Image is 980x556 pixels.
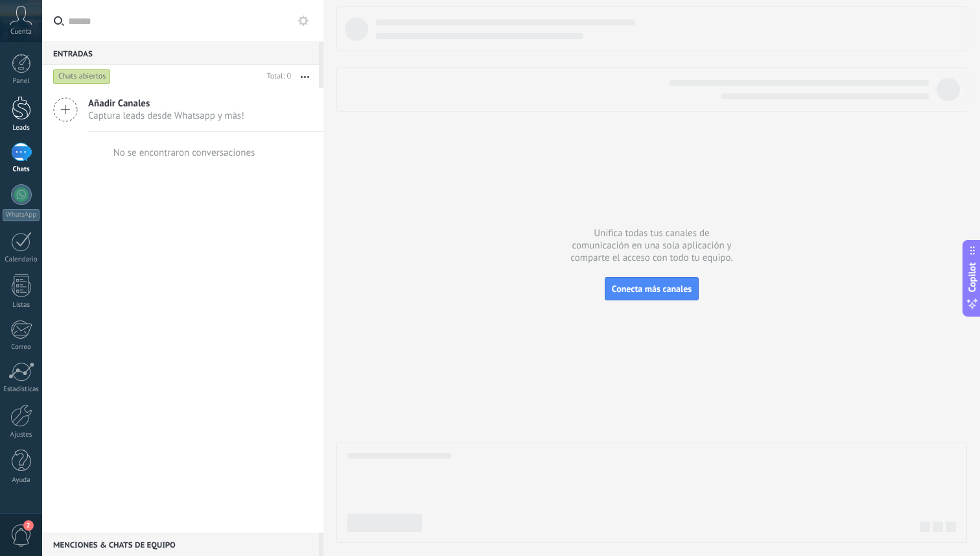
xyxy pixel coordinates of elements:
div: Leads [3,124,40,132]
span: Añadir Canales [88,97,244,110]
span: Copilot [966,262,979,292]
button: Conecta más canales [605,277,699,300]
div: Panel [3,77,40,86]
div: Ajustes [3,431,40,439]
button: Más [291,65,319,88]
div: Estadísticas [3,385,40,394]
span: Captura leads desde Whatsapp y más! [88,110,244,122]
div: Total: 0 [262,70,291,83]
div: WhatsApp [3,209,40,221]
div: Entradas [42,42,319,65]
div: No se encontraron conversaciones [113,147,255,159]
span: Conecta más canales [612,283,692,295]
span: 2 [23,520,34,531]
div: Correo [3,343,40,352]
div: Listas [3,301,40,309]
div: Calendario [3,256,40,264]
div: Menciones & Chats de equipo [42,533,319,556]
div: Chats [3,165,40,174]
span: Cuenta [10,28,32,36]
div: Ayuda [3,476,40,485]
div: Chats abiertos [53,69,111,84]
